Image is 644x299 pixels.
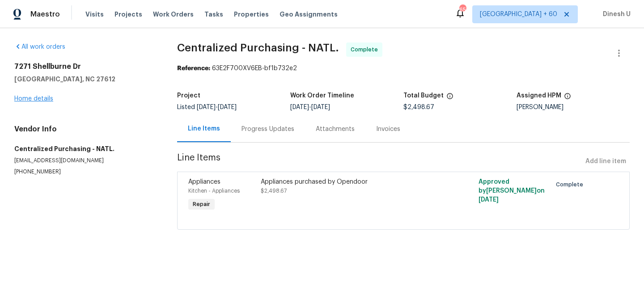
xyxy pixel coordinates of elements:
[177,104,237,110] span: Listed
[177,93,200,99] h5: Project
[403,104,434,110] span: $2,498.67
[446,93,453,104] span: The total cost of line items that have been proposed by Opendoor. This sum includes line items th...
[14,96,53,102] a: Home details
[459,5,466,14] div: 654
[114,10,142,19] span: Projects
[197,104,237,110] span: -
[14,168,156,176] p: [PHONE_NUMBER]
[197,104,216,110] span: [DATE]
[290,93,354,99] h5: Work Order Timeline
[599,10,631,19] span: Dinesh U
[564,93,571,104] span: The hpm assigned to this work order.
[204,11,223,17] span: Tasks
[85,10,104,19] span: Visits
[188,188,240,194] span: Kitchen - Appliances
[14,75,156,84] h5: [GEOGRAPHIC_DATA], NC 27612
[517,104,630,110] div: [PERSON_NAME]
[403,93,444,99] h5: Total Budget
[177,153,582,170] span: Line Items
[177,64,630,73] div: 63E2F700XV6EB-bf1b732e2
[479,179,545,203] span: Approved by [PERSON_NAME] on
[311,104,330,110] span: [DATE]
[316,125,355,134] div: Attachments
[261,188,287,194] span: $2,498.67
[261,177,437,186] div: Appliances purchased by Opendoor
[14,125,156,134] h4: Vendor Info
[14,157,156,164] p: [EMAIL_ADDRESS][DOMAIN_NAME]
[290,104,330,110] span: -
[241,125,294,134] div: Progress Updates
[218,104,237,110] span: [DATE]
[14,44,65,50] a: All work orders
[517,93,561,99] h5: Assigned HPM
[479,197,499,203] span: [DATE]
[177,42,339,53] span: Centralized Purchasing - NATL.
[556,180,587,189] span: Complete
[153,10,194,19] span: Work Orders
[290,104,309,110] span: [DATE]
[351,45,381,54] span: Complete
[480,10,557,19] span: [GEOGRAPHIC_DATA] + 60
[14,144,156,153] h5: Centralized Purchasing - NATL.
[30,10,60,19] span: Maestro
[234,10,269,19] span: Properties
[189,200,214,209] span: Repair
[14,62,156,71] h2: 7271 Shellburne Dr
[188,124,220,133] div: Line Items
[188,179,220,185] span: Appliances
[280,10,338,19] span: Geo Assignments
[376,125,400,134] div: Invoices
[177,65,210,72] b: Reference:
